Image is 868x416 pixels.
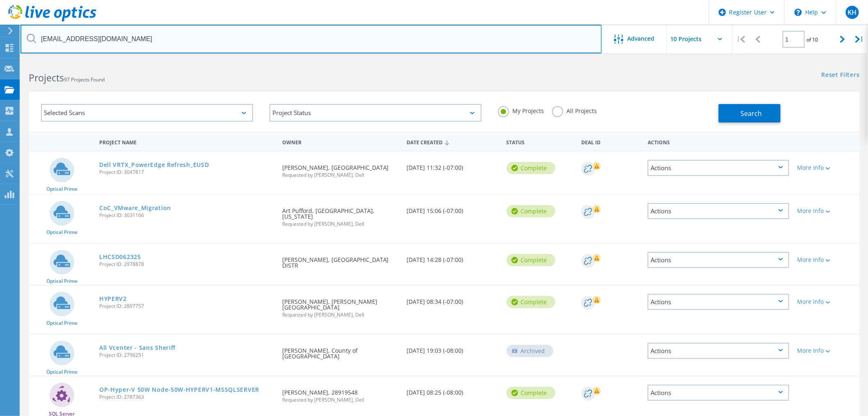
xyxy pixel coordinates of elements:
div: Complete [507,254,555,266]
div: [DATE] 08:34 (-07:00) [403,286,503,313]
div: Project Name [95,134,278,149]
a: CoC_VMware_Migration [99,205,171,211]
svg: \n [795,9,802,16]
a: Reset Filters [822,72,860,79]
div: Complete [507,162,555,174]
div: Archived [507,345,553,357]
div: Actions [648,160,789,176]
a: All Vcenter - Sans Sheriff [99,345,176,351]
span: Requested by [PERSON_NAME], Dell [282,222,399,226]
span: Optical Prime [46,279,78,284]
a: LHCSD062325 [99,254,141,260]
div: More Info [797,165,856,171]
div: Date Created [403,134,503,150]
div: Selected Scans [41,104,253,122]
span: of 10 [807,36,818,43]
a: Live Optics Dashboard [8,17,96,23]
div: Actions [648,343,789,359]
span: Optical Prime [46,321,78,326]
span: Project ID: 2897757 [99,304,274,309]
div: More Info [797,257,856,263]
label: My Projects [498,106,544,114]
div: [PERSON_NAME], 28919548 [278,377,403,411]
span: Project ID: 2978878 [99,262,274,267]
div: | [733,25,749,54]
button: Search [719,104,781,122]
div: | [851,25,868,54]
div: [PERSON_NAME], [PERSON_NAME][GEOGRAPHIC_DATA] [278,286,403,326]
input: Search projects by name, owner, ID, company, etc [21,25,602,53]
span: Advanced [628,36,655,42]
span: Requested by [PERSON_NAME], Dell [282,312,399,317]
label: All Projects [552,106,597,114]
div: Complete [507,387,555,399]
div: Actions [648,294,789,310]
span: Optical Prime [46,230,78,235]
div: More Info [797,208,856,214]
div: Complete [507,205,555,217]
a: Dell VRTX_PowerEdge Refresh_EUSD [99,162,209,168]
div: Owner [278,134,403,149]
div: Deal Id [577,134,644,149]
div: [DATE] 08:25 (-08:00) [403,377,503,404]
span: Project ID: 2787363 [99,395,274,400]
div: [PERSON_NAME], [GEOGRAPHIC_DATA] DISTR [278,244,403,277]
a: OP-Hyper-V 50W Node-50W-HYPERV1-MSSQLSERVER [99,387,259,393]
div: [DATE] 11:32 (-07:00) [403,152,503,179]
span: 97 Projects Found [64,76,105,83]
b: Projects [29,71,64,84]
span: Project ID: 2796251 [99,353,274,358]
span: Requested by [PERSON_NAME], Dell [282,173,399,178]
span: KH [847,9,857,16]
span: Optical Prime [46,370,78,374]
div: More Info [797,348,856,354]
div: [DATE] 19:03 (-08:00) [403,335,503,362]
div: [DATE] 15:06 (-07:00) [403,195,503,222]
span: Requested by [PERSON_NAME], Dell [282,398,399,402]
div: Status [503,134,577,149]
div: Complete [507,296,555,308]
a: HYPERV2 [99,296,127,302]
span: Optical Prime [46,187,78,192]
div: Project Status [270,104,482,122]
span: Search [740,109,762,118]
div: [PERSON_NAME], County of [GEOGRAPHIC_DATA] [278,335,403,367]
div: [DATE] 14:28 (-07:00) [403,244,503,271]
div: Art Pufford, [GEOGRAPHIC_DATA], [US_STATE] [278,195,403,235]
span: Project ID: 3047817 [99,170,274,175]
div: More Info [797,299,856,305]
div: Actions [644,134,793,149]
div: Actions [648,385,789,401]
div: Actions [648,203,789,219]
div: [PERSON_NAME], [GEOGRAPHIC_DATA] [278,152,403,186]
div: Actions [648,252,789,268]
span: Project ID: 3031166 [99,213,274,218]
